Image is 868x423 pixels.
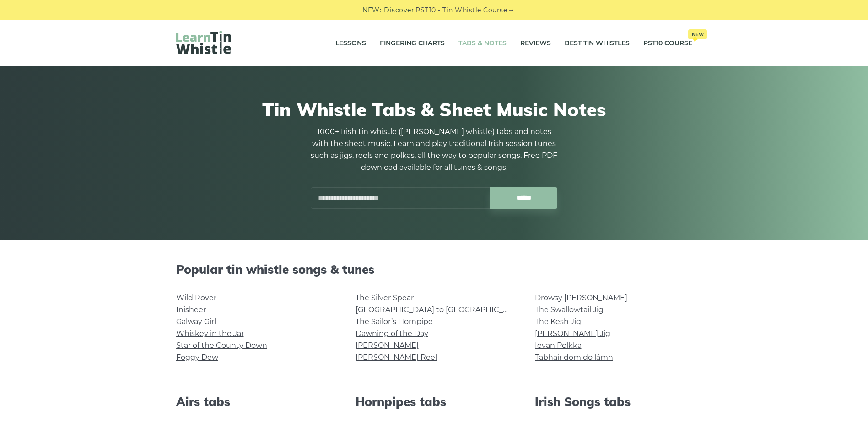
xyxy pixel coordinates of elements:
a: Drowsy [PERSON_NAME] [535,293,627,302]
p: 1000+ Irish tin whistle ([PERSON_NAME] whistle) tabs and notes with the sheet music. Learn and pl... [311,126,558,174]
a: Best Tin Whistles [565,32,630,55]
a: The Silver Spear [356,293,414,302]
a: Dawning of the Day [356,329,428,338]
a: Whiskey in the Jar [176,329,244,338]
a: Foggy Dew [176,353,218,362]
a: Tabs & Notes [458,32,507,55]
a: Star of the County Down [176,341,267,350]
a: Tabhair dom do lámh [535,353,613,362]
h1: Tin Whistle Tabs & Sheet Music Notes [176,98,692,120]
h2: Airs tabs [176,395,334,409]
a: [GEOGRAPHIC_DATA] to [GEOGRAPHIC_DATA] [356,305,524,314]
h2: Hornpipes tabs [356,395,513,409]
a: [PERSON_NAME] [356,341,419,350]
a: [PERSON_NAME] Reel [356,353,437,362]
img: LearnTinWhistle.com [176,31,231,54]
h2: Irish Songs tabs [535,395,692,409]
h2: Popular tin whistle songs & tunes [176,262,692,277]
a: PST10 CourseNew [643,32,692,55]
span: New [688,29,707,39]
a: Galway Girl [176,317,216,326]
a: Reviews [520,32,551,55]
a: Ievan Polkka [535,341,582,350]
a: The Sailor’s Hornpipe [356,317,433,326]
a: The Kesh Jig [535,317,581,326]
a: [PERSON_NAME] Jig [535,329,610,338]
a: The Swallowtail Jig [535,305,604,314]
a: Inisheer [176,305,206,314]
a: Lessons [335,32,366,55]
a: Fingering Charts [380,32,445,55]
a: Wild Rover [176,293,216,302]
